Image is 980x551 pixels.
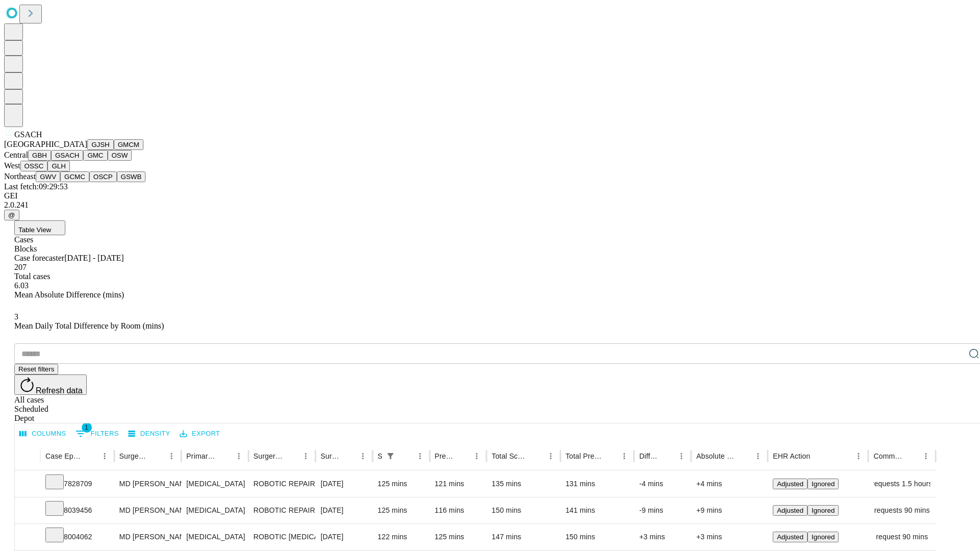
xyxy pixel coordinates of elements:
[435,471,482,497] div: 121 mins
[321,471,367,497] div: [DATE]
[14,272,50,281] span: Total cases
[4,161,20,170] span: West
[777,480,803,488] span: Adjusted
[544,449,558,463] button: Menu
[773,532,807,542] button: Adjusted
[254,452,283,460] div: Surgery Name
[807,479,839,489] button: Ignored
[119,471,176,497] div: MD [PERSON_NAME] Md
[82,422,92,433] span: 1
[874,497,930,523] span: requests 90 mins
[164,449,179,463] button: Menu
[413,449,427,463] button: Menu
[108,150,132,161] button: OSW
[773,452,810,460] div: EHR Action
[873,497,930,523] div: requests 90 mins
[321,452,340,460] div: Surgery Date
[435,497,482,523] div: 116 mins
[904,449,919,463] button: Sort
[14,254,64,262] span: Case forecaster
[603,449,617,463] button: Sort
[378,471,425,497] div: 125 mins
[45,471,109,497] div: 7828709
[186,471,243,497] div: [MEDICAL_DATA]
[566,524,629,550] div: 150 mins
[919,449,933,463] button: Menu
[119,452,149,460] div: Surgeon Name
[492,497,555,523] div: 150 mins
[14,374,87,395] button: Refresh data
[617,449,631,463] button: Menu
[566,497,629,523] div: 141 mins
[4,151,28,159] span: Central
[126,426,173,442] button: Density
[470,449,484,463] button: Menu
[20,475,35,493] button: Expand
[4,191,976,201] div: GEI
[14,220,65,235] button: Table View
[660,449,674,463] button: Sort
[20,161,48,171] button: OSSC
[254,497,310,523] div: ROBOTIC REPAIR INITIAL [MEDICAL_DATA] REDUCIBLE AGE [DEMOGRAPHIC_DATA] OR MORE
[117,171,146,182] button: GSWB
[492,524,555,550] div: 147 mins
[378,524,425,550] div: 122 mins
[20,502,35,520] button: Expand
[399,449,413,463] button: Sort
[64,254,124,262] span: [DATE] - [DATE]
[232,449,246,463] button: Menu
[87,139,114,150] button: GJSH
[639,524,686,550] div: +3 mins
[807,532,839,542] button: Ignored
[186,497,243,523] div: [MEDICAL_DATA]
[378,497,425,523] div: 125 mins
[674,449,689,463] button: Menu
[873,452,903,460] div: Comments
[696,497,763,523] div: +9 mins
[4,201,976,210] div: 2.0.241
[4,172,36,181] span: Northeast
[812,507,835,514] span: Ignored
[20,529,35,546] button: Expand
[14,321,164,330] span: Mean Daily Total Difference by Room (mins)
[851,449,866,463] button: Menu
[186,524,243,550] div: [MEDICAL_DATA]
[254,471,310,497] div: ROBOTIC REPAIR INITIAL [MEDICAL_DATA] REDUCIBLE AGE [DEMOGRAPHIC_DATA] OR MORE
[378,452,382,460] div: Scheduled In Room Duration
[435,524,482,550] div: 125 mins
[873,471,930,497] div: requests 1.5 hours
[97,449,112,463] button: Menu
[83,150,107,161] button: GMC
[383,449,398,463] div: 1 active filter
[4,140,87,148] span: [GEOGRAPHIC_DATA]
[45,497,109,523] div: 8039456
[177,426,223,442] button: Export
[696,524,763,550] div: +3 mins
[14,263,27,271] span: 207
[45,524,109,550] div: 8004062
[47,161,69,171] button: GLH
[321,497,367,523] div: [DATE]
[119,497,176,523] div: MD [PERSON_NAME] Md
[114,139,143,150] button: GMCM
[73,425,121,442] button: Show filters
[83,449,97,463] button: Sort
[873,524,930,550] div: request 90 mins
[773,479,807,489] button: Adjusted
[321,524,367,550] div: [DATE]
[18,226,51,234] span: Table View
[639,471,686,497] div: -4 mins
[696,452,736,460] div: Absolute Difference
[36,171,60,182] button: GWV
[566,452,602,460] div: Total Predicted Duration
[807,505,839,516] button: Ignored
[119,524,176,550] div: MD [PERSON_NAME] Md
[751,449,765,463] button: Menu
[4,182,68,191] span: Last fetch: 09:29:53
[89,171,117,182] button: OSCP
[14,364,58,374] button: Reset filters
[14,281,29,290] span: 6.03
[17,426,69,442] button: Select columns
[14,312,18,321] span: 3
[811,449,825,463] button: Sort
